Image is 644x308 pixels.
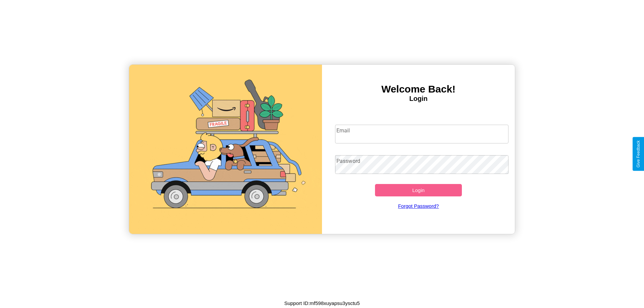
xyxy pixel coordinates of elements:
[322,83,515,95] h3: Welcome Back!
[375,184,462,196] button: Login
[129,65,322,234] img: gif
[636,140,641,168] div: Give Feedback
[322,95,515,103] h4: Login
[284,299,360,308] p: Support ID: mf598xuyapsu3ysctu5
[332,196,505,215] a: Forgot Password?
